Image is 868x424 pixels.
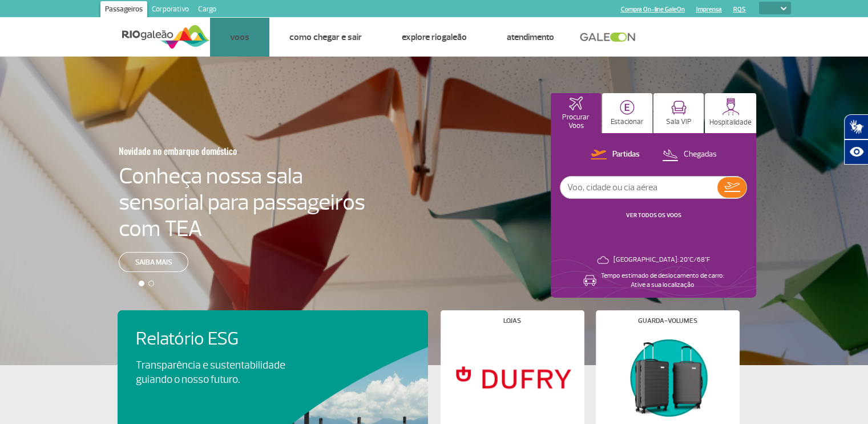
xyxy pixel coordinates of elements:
h3: Novidade no embarque doméstico [119,139,309,163]
p: Tempo estimado de deslocamento de carro: Ative a sua localização [601,271,724,290]
a: Imprensa [696,6,722,13]
a: Passageiros [100,1,147,19]
img: carParkingHome.svg [620,100,635,115]
input: Voo, cidade ou cia aérea [560,177,717,198]
a: Saiba mais [119,252,188,272]
p: Partidas [612,149,640,160]
button: Chegadas [659,147,720,162]
img: Guarda-volumes [605,333,729,421]
h4: Guarda-volumes [638,318,697,324]
button: Estacionar [602,93,652,133]
button: Hospitalidade [705,93,756,133]
p: Chegadas [684,149,717,160]
h4: Conheça nossa sala sensorial para passageiros com TEA [119,163,365,242]
a: VER TODOS OS VOOS [626,211,681,219]
button: VER TODOS OS VOOS [623,211,685,220]
a: Explore RIOgaleão [402,31,467,43]
button: Procurar Voos [551,93,601,133]
p: Sala VIP [666,118,692,126]
p: Estacionar [611,118,644,126]
button: Sala VIP [653,93,704,133]
a: Voos [230,31,249,43]
p: Transparência e sustentabilidade guiando o nosso futuro. [136,358,298,387]
a: Atendimento [507,31,554,43]
button: Abrir tradutor de língua de sinais. [844,114,868,139]
a: Compra On-line GaleOn [621,6,685,13]
a: Corporativo [147,1,193,19]
p: [GEOGRAPHIC_DATA]: 20°C/68°F [613,255,710,265]
h4: Relatório ESG [136,329,317,350]
p: Hospitalidade [709,118,752,127]
img: hospitality.svg [722,98,740,115]
div: Plugin de acessibilidade da Hand Talk. [844,114,868,165]
a: Cargo [193,1,221,19]
button: Abrir recursos assistivos. [844,139,868,165]
img: vipRoom.svg [671,101,687,115]
p: Procurar Voos [556,113,595,130]
button: Partidas [587,147,643,162]
img: airplaneHomeActive.svg [569,97,583,110]
a: Como chegar e sair [289,31,362,43]
a: RQS [733,6,746,13]
a: Relatório ESGTransparência e sustentabilidade guiando o nosso futuro. [136,329,410,387]
h4: Lojas [503,318,521,324]
img: Lojas [450,333,574,421]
